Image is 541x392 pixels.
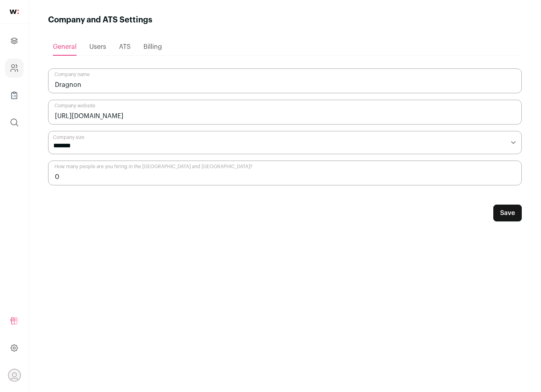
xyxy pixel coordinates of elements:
[5,86,24,105] a: Company Lists
[89,44,106,50] span: Users
[119,44,131,50] span: ATS
[119,39,131,55] a: ATS
[48,68,522,93] input: Company name
[89,39,106,55] a: Users
[48,100,522,125] input: Company website
[493,205,522,221] button: Save
[143,44,162,50] span: Billing
[48,161,522,185] input: How many people are you hiring in the US and Canada?
[53,44,77,50] span: General
[5,58,24,78] a: Company and ATS Settings
[8,369,21,382] button: Open dropdown
[143,39,162,55] a: Billing
[5,31,24,50] a: Projects
[48,14,152,26] h1: Company and ATS Settings
[10,10,19,14] img: wellfound-shorthand-0d5821cbd27db2630d0214b213865d53afaa358527fdda9d0ea32b1df1b89c2c.svg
